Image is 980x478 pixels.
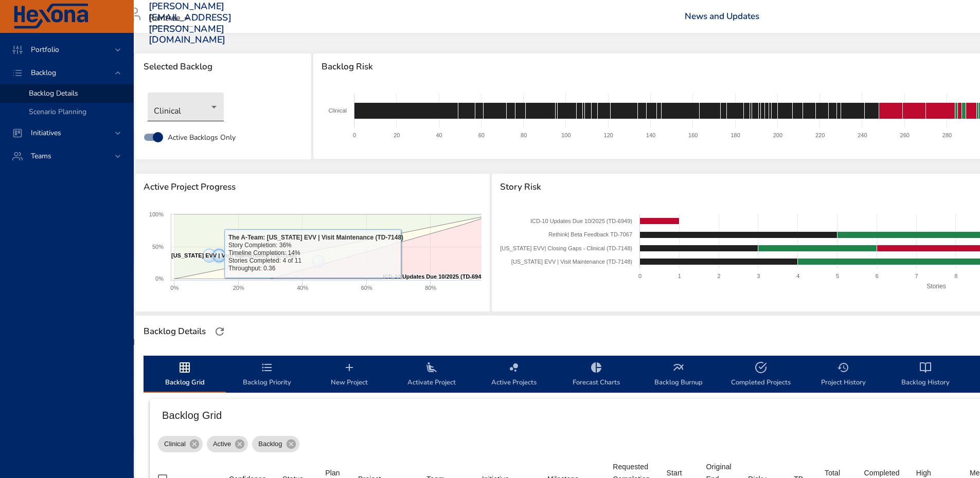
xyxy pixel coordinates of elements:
[915,273,918,279] text: 7
[148,93,224,121] div: Clinical
[29,88,78,98] span: Backlog Details
[168,132,236,143] span: Active Backlogs Only
[149,211,164,217] text: 100%
[23,45,67,54] span: Portfolio
[152,244,164,250] text: 50%
[212,324,227,339] button: Refresh Page
[548,231,632,237] text: Rethink| Beta Feedback TD-7067
[835,273,839,279] text: 5
[875,273,878,279] text: 6
[521,132,527,138] text: 80
[796,273,799,279] text: 4
[383,273,486,280] text: ICD-10 Updates Due 10/2025 (TD-6949)
[500,245,632,251] text: [US_STATE] EVV| Closing Gaps - Clinical (TD-7148)
[171,252,297,259] text: [US_STATE] EVV | Visit Maintenance (TD-7148)
[815,132,825,138] text: 220
[252,436,299,452] div: Backlog
[926,283,946,290] text: Stories
[425,285,436,291] text: 80%
[773,132,782,138] text: 200
[511,259,632,265] text: [US_STATE] EVV | Visit Maintenance (TD-7148)
[397,361,467,389] span: Activate Project
[646,132,655,138] text: 140
[942,132,952,138] text: 280
[726,361,796,389] span: Completed Projects
[207,436,248,452] div: Active
[644,361,714,389] span: Backlog Burnup
[233,285,244,291] text: 20%
[954,273,957,279] text: 8
[530,218,632,224] text: ICD-10 Updates Due 10/2025 (TD-6949)
[23,128,69,138] span: Initiatives
[144,182,482,192] span: Active Project Progress
[314,361,384,389] span: New Project
[329,107,347,114] text: Clinical
[297,285,308,291] text: 40%
[717,273,720,279] text: 2
[638,273,641,279] text: 0
[436,132,442,138] text: 40
[149,1,231,45] h3: [PERSON_NAME][EMAIL_ADDRESS][PERSON_NAME][DOMAIN_NAME]
[561,132,571,138] text: 100
[688,132,698,138] text: 160
[232,361,302,389] span: Backlog Priority
[29,107,86,117] span: Scenario Planning
[479,361,549,389] span: Active Projects
[170,285,179,291] text: 0%
[890,361,960,389] span: Backlog History
[858,132,867,138] text: 240
[144,62,303,72] span: Selected Backlog
[155,275,164,282] text: 0%
[604,132,613,138] text: 120
[150,361,220,389] span: Backlog Grid
[394,132,400,138] text: 20
[23,68,64,78] span: Backlog
[678,273,681,279] text: 1
[207,439,237,449] span: Active
[808,361,878,389] span: Project History
[158,439,192,449] span: Clinical
[252,439,288,449] span: Backlog
[561,361,631,389] span: Forecast Charts
[361,285,372,291] text: 60%
[685,10,759,22] a: News and Updates
[731,132,740,138] text: 180
[158,436,203,452] div: Clinical
[12,4,90,29] img: Hexona
[478,132,485,138] text: 60
[140,323,209,340] div: Backlog Details
[149,10,193,27] div: Raintree
[900,132,910,138] text: 260
[757,273,760,279] text: 3
[353,132,356,138] text: 0
[23,151,60,161] span: Teams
